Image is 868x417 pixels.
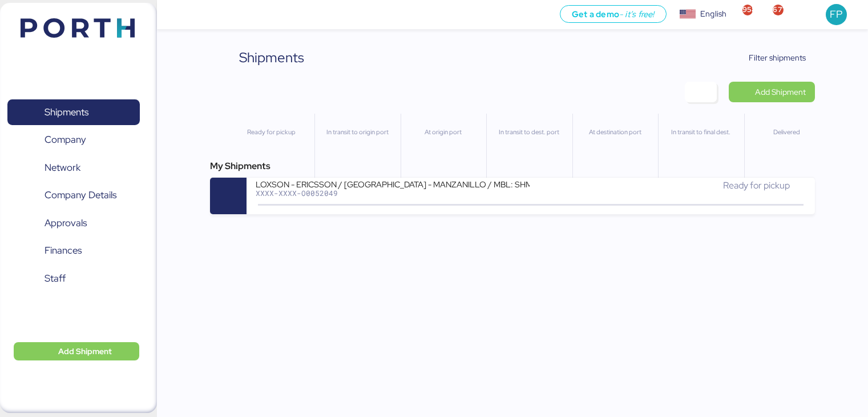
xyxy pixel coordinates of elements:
[45,131,86,148] span: Company
[14,342,139,360] button: Add Shipment
[239,47,304,68] div: Shipments
[45,270,66,287] span: Staff
[725,47,815,68] button: Filter shipments
[755,85,806,99] span: Add Shipment
[723,179,790,191] span: Ready for pickup
[830,7,842,22] span: FP
[7,210,140,236] a: Approvals
[45,242,82,259] span: Finances
[7,266,140,292] a: Staff
[7,99,140,126] a: Shipments
[45,187,116,203] span: Company Details
[491,127,567,137] div: In transit to dest. port
[7,238,140,264] a: Finances
[663,127,738,137] div: In transit to final dest.
[7,182,140,209] a: Company Details
[700,8,726,20] div: English
[7,155,140,181] a: Network
[256,189,530,197] div: XXXX-XXXX-O0052049
[406,127,481,137] div: At origin port
[164,5,183,25] button: Menu
[45,159,80,176] span: Network
[749,127,825,137] div: Delivered
[578,127,653,137] div: At destination port
[210,159,814,173] div: My Shipments
[729,82,815,102] a: Add Shipment
[233,127,309,137] div: Ready for pickup
[7,127,140,153] a: Company
[58,344,112,358] span: Add Shipment
[320,127,395,137] div: In transit to origin port
[45,215,87,231] span: Approvals
[45,104,88,121] span: Shipments
[749,51,806,65] span: Filter shipments
[256,179,530,189] div: LOXSON - ERICSSON / [GEOGRAPHIC_DATA] - MANZANILLO / MBL: SHMZL25166987 - HBL: YQSE250808098 / LCL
